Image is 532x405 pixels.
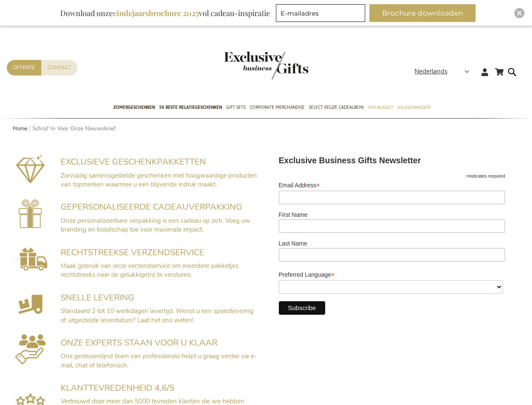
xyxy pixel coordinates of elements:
[19,199,42,228] img: Gepersonaliseerde cadeauverpakking voorzien van uw branding
[414,67,447,76] span: Nederlands
[514,8,524,18] div: Close
[226,103,246,112] span: Gift Sets
[279,211,505,218] label: First Name
[16,154,45,184] img: Exclusieve geschenkpakketten mét impact
[224,51,266,79] a: store logo
[279,269,505,279] label: Preferred Language
[61,216,250,234] span: Onze personaliseerbare verpakking is een cadeau op zich. Voeg uw branding en boodschap toe voor m...
[113,103,155,112] span: Zomergeschenken
[32,125,116,132] strong: Schrijf In Voor Onze Nieuwsbrief
[61,337,217,348] span: ONZE EXPERTS STAAN VOOR U KLAAR
[61,352,257,369] span: Ons gestroomlijnd team van professionals helpt u graag verder via e-mail, chat of telefonisch.
[61,201,242,213] span: GEPERSONALISEERDE CADEAUVERPAKKING
[224,51,308,79] img: Exclusive Business gifts logo
[279,301,326,315] input: Subscribe
[279,156,515,165] h2: Exclusive Business Gifts Newsletter
[61,156,206,167] span: EXCLUSIEVE GESCHENKPAKKETTEN
[414,67,475,76] div: Nederlands
[250,103,305,112] span: Corporate Merchandise
[397,103,430,112] span: Gelegenheden
[113,8,199,18] b: eindejaarsbrochure 2025
[279,179,505,189] label: Email Address
[56,4,274,22] div: Download onze vol cadeau-inspiratie
[7,60,41,76] a: Offerte
[368,103,393,112] span: Per Budget
[279,171,505,179] div: indicates required
[13,248,48,271] img: Rechtstreekse Verzendservice
[276,4,365,22] input: E-mailadres
[61,247,204,258] span: RECHTSTREEKSE VERZENDSERVICE
[279,240,505,247] label: Last Name
[159,103,222,112] span: 50 beste relatiegeschenken
[309,103,364,112] span: Select Keuze Cadeaubon
[517,11,522,16] img: Close
[61,171,257,189] span: Zorvuldig samensgestelde geschenken met hoogwaardige producten van topmerken waarmee u een blijve...
[61,307,254,324] span: Standaard 2 tot 10 werkdagen levertijd. Wenst u een spoedlevering of uitgestelde leverdatum? Laat...
[369,4,476,22] button: Brochure downloaden
[61,262,238,279] span: Maak gebruik van onze verzendservice om meerdere pakketjes rechtstreeks naar de gelukkige(n) te v...
[61,292,134,303] span: SNELLE LEVERING
[61,382,174,394] span: KLANTTEVREDENHEID 4,6/5
[276,4,368,24] form: marketing offers and promotions
[41,60,78,76] a: Contact
[13,125,27,132] a: Home
[13,265,48,273] a: Rechtstreekse Verzendservice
